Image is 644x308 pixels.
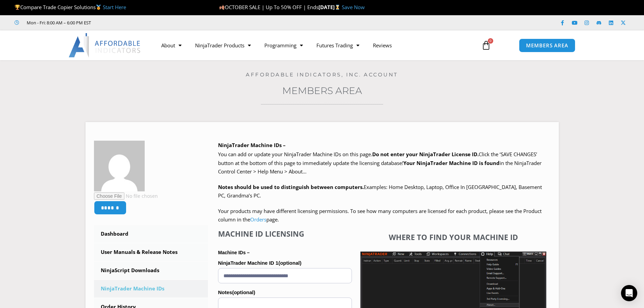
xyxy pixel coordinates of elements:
span: Your products may have different licensing permissions. To see how many computers are licensed fo... [218,208,542,223]
h4: Where to find your Machine ID [360,233,546,241]
img: 🥇 [96,5,101,10]
span: (optional) [232,289,255,295]
a: Reviews [366,38,399,53]
a: Futures Trading [310,38,366,53]
span: Compare Trade Copier Solutions [15,4,126,10]
img: 🍂 [219,5,224,10]
a: MEMBERS AREA [519,39,575,52]
span: Click the ‘SAVE CHANGES’ button at the bottom of this page to immediately update the licensing da... [218,151,542,175]
a: Save Now [342,4,365,10]
a: User Manuals & Release Notes [94,243,208,261]
a: About [154,38,188,53]
strong: Notes should be used to distinguish between computers. [218,184,364,190]
strong: [DATE] [318,4,342,10]
span: MEMBERS AREA [526,43,568,48]
nav: Menu [154,38,474,53]
span: (optional) [278,260,301,266]
a: Dashboard [94,225,208,243]
a: Programming [258,38,310,53]
a: NinjaTrader Products [188,38,258,53]
a: Members Area [282,85,362,96]
img: LogoAI | Affordable Indicators – NinjaTrader [69,33,141,57]
b: Do not enter your NinjaTrader License ID. [372,151,479,158]
a: Affordable Indicators, Inc. Account [246,71,398,78]
h4: Machine ID Licensing [218,229,352,238]
img: ⌛ [335,5,340,10]
label: Notes [218,287,352,298]
strong: Your NinjaTrader Machine ID is found [403,160,500,166]
label: NinjaTrader Machine ID 1 [218,258,352,268]
a: 0 [471,35,501,55]
img: 3e4215732b480a577a431e02f023b14788c37309de45a39fd5140d6c46472014 [94,141,145,191]
b: NinjaTrader Machine IDs – [218,142,286,148]
div: Open Intercom Messenger [621,285,637,301]
span: You can add or update your NinjaTrader Machine IDs on this page. [218,151,372,158]
a: Start Here [103,4,126,10]
span: 0 [488,38,493,44]
img: 🏆 [15,5,20,10]
a: NinjaTrader Machine IDs [94,280,208,298]
a: NinjaScript Downloads [94,262,208,279]
strong: Machine IDs – [218,250,249,255]
span: Mon - Fri: 8:00 AM – 6:00 PM EST [25,19,91,27]
span: OCTOBER SALE | Up To 50% OFF | Ends [219,4,318,10]
span: Examples: Home Desktop, Laptop, Office In [GEOGRAPHIC_DATA], Basement PC, Grandma’s PC. [218,184,542,199]
iframe: Customer reviews powered by Trustpilot [100,19,202,26]
a: Orders [250,216,266,223]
